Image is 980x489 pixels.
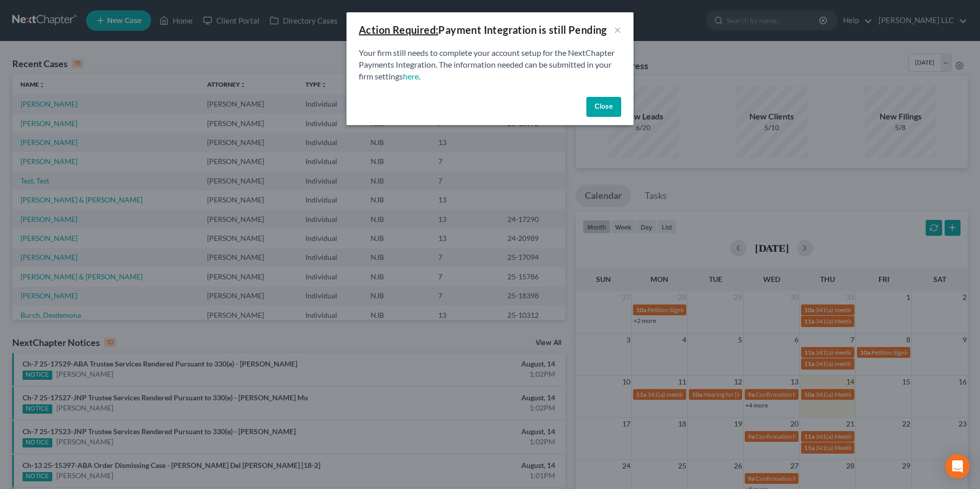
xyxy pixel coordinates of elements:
div: Open Intercom Messenger [945,454,970,479]
button: × [614,24,621,36]
p: Your firm still needs to complete your account setup for the NextChapter Payments Integration. Th... [359,47,621,83]
a: here [403,71,419,81]
button: Close [586,97,621,117]
div: Payment Integration is still Pending [359,23,607,37]
u: Action Required: [359,24,438,36]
